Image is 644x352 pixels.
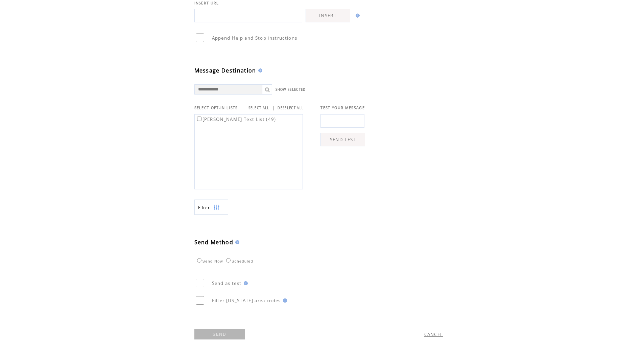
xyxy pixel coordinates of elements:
[424,331,443,337] a: CANCEL
[276,87,306,92] a: SHOW SELECTED
[354,14,360,18] img: help.gif
[278,106,304,110] a: DESELECT ALL
[281,298,287,303] img: help.gif
[197,258,201,263] input: Send Now
[194,329,245,339] a: SEND
[198,205,210,210] span: Show filters
[194,239,234,246] span: Send Method
[212,280,242,286] span: Send as test
[195,259,223,263] label: Send Now
[320,133,365,146] a: SEND TEST
[226,258,231,263] input: Scheduled
[320,105,365,110] span: TEST YOUR MESSAGE
[194,1,219,5] span: INSERT URL
[233,240,239,244] img: help.gif
[306,9,350,22] a: INSERT
[212,35,297,41] span: Append Help and Stop instructions
[214,200,220,215] img: filters.png
[194,105,238,110] span: SELECT OPT-IN LISTS
[248,106,269,110] a: SELECT ALL
[242,281,248,285] img: help.gif
[272,105,275,111] span: |
[194,200,228,215] a: Filter
[197,117,201,121] input: [PERSON_NAME] Text List (49)
[196,116,276,122] label: [PERSON_NAME] Text List (49)
[212,297,281,304] span: Filter [US_STATE] area codes
[224,259,253,263] label: Scheduled
[194,67,256,74] span: Message Destination
[256,68,262,73] img: help.gif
